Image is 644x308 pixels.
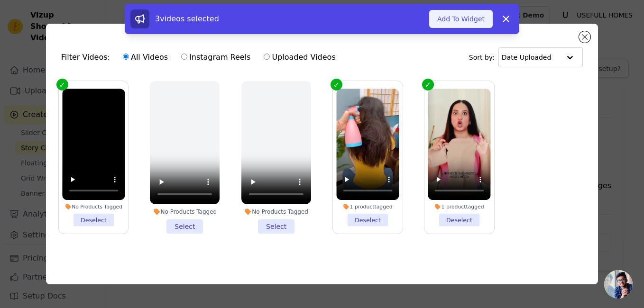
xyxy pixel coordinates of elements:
label: Uploaded Videos [263,51,336,63]
span: 3 videos selected [155,14,219,23]
div: No Products Tagged [62,203,125,210]
div: 1 product tagged [428,203,490,210]
label: Instagram Reels [181,51,251,63]
div: Sort by: [469,47,583,67]
div: Filter Videos: [61,46,341,68]
a: Open chat [604,270,633,299]
button: Add To Widget [429,10,493,28]
div: No Products Tagged [241,208,311,216]
label: All Videos [122,51,168,63]
div: No Products Tagged [150,208,220,216]
div: 1 product tagged [336,203,399,210]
